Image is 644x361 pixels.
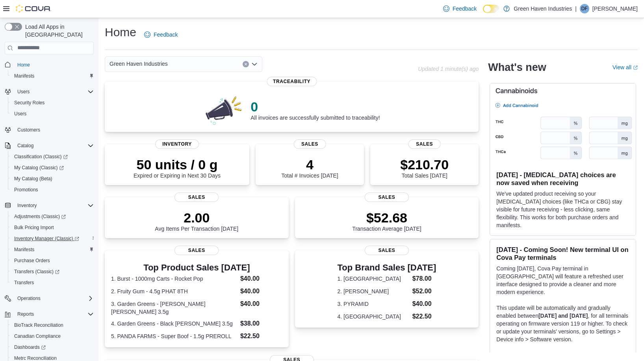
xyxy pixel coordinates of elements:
span: Transfers [11,278,94,287]
a: Transfers (Classic) [11,267,63,276]
span: Canadian Compliance [11,331,94,341]
a: My Catalog (Classic) [11,163,67,172]
a: My Catalog (Beta) [11,174,56,183]
div: Total # Invoices [DATE] [281,157,338,179]
span: My Catalog (Beta) [11,174,94,183]
span: Home [14,60,94,70]
span: Inventory [17,202,37,209]
span: Security Roles [11,98,94,107]
p: We've updated product receiving so your [MEDICAL_DATA] choices (like THCa or CBG) stay visible fo... [496,190,629,229]
a: Bulk Pricing Import [11,223,57,232]
button: Transfers [8,277,97,288]
div: Transaction Average [DATE] [352,210,421,232]
span: Users [14,111,26,117]
a: Promotions [11,185,41,194]
span: Sales [408,139,441,149]
span: Bulk Pricing Import [11,223,94,232]
img: Cova [16,5,51,13]
span: Users [17,89,30,95]
dt: 5. PANDA FARMS - Super Boof - 1.5g PREROLL [111,332,237,340]
a: Inventory Manager (Classic) [8,233,97,244]
a: Manifests [11,245,37,254]
a: Transfers (Classic) [8,266,97,277]
p: 2.00 [155,210,238,226]
p: Coming [DATE], Cova Pay terminal in [GEOGRAPHIC_DATA] will feature a refreshed user interface des... [496,265,629,296]
strong: [DATE] and [DATE] [538,313,588,319]
span: Transfers (Classic) [11,267,94,276]
span: Inventory Manager (Classic) [14,235,79,242]
span: Transfers [14,280,34,286]
p: 0 [251,99,380,115]
span: Catalog [14,141,94,150]
a: Classification (Classic) [8,151,97,162]
button: Bulk Pricing Import [8,222,97,233]
p: Green Haven Industries [514,4,572,13]
span: Sales [293,139,326,149]
div: Expired or Expiring in Next 30 Days [134,157,221,179]
button: Operations [2,293,97,304]
dt: 3. Garden Greens - [PERSON_NAME] [PERSON_NAME] 3.5g [111,300,237,316]
button: Catalog [14,141,37,150]
span: Reports [17,311,34,317]
span: Catalog [17,143,33,149]
a: Customers [14,125,43,135]
dd: $52.00 [412,287,436,296]
p: $210.70 [400,157,449,172]
span: DF [581,4,588,13]
button: Catalog [2,140,97,151]
span: My Catalog (Classic) [14,165,64,171]
button: My Catalog (Beta) [8,173,97,184]
span: Users [14,87,94,96]
span: Inventory Manager (Classic) [11,234,94,243]
button: Users [2,86,97,97]
a: Users [11,109,30,118]
dt: 4. [GEOGRAPHIC_DATA] [338,313,409,320]
p: Updated 1 minute(s) ago [418,66,479,72]
button: Operations [14,294,44,303]
h2: What's new [488,61,546,74]
a: Transfers [11,278,37,287]
a: Dashboards [11,342,49,352]
a: Manifests [11,71,37,81]
span: Users [11,109,94,118]
span: Promotions [11,185,94,194]
dt: 1. Burst - 1000mg Carts - Rocket Pop [111,275,237,283]
span: Sales [365,193,409,202]
span: Security Roles [14,100,45,106]
span: Classification (Classic) [14,154,68,160]
span: Promotions [14,187,38,193]
p: $52.68 [352,210,421,226]
h3: Top Brand Sales [DATE] [338,263,436,272]
span: Operations [17,295,41,302]
span: Canadian Compliance [14,333,61,339]
span: Classification (Classic) [11,152,94,161]
button: Manifests [8,244,97,255]
dd: $40.00 [240,287,282,296]
dd: $40.00 [240,274,282,283]
span: Customers [17,127,40,133]
button: Users [14,87,33,96]
a: Inventory Manager (Classic) [11,234,82,243]
button: Customers [2,124,97,135]
span: Home [17,62,30,68]
button: Promotions [8,184,97,195]
a: Classification (Classic) [11,152,71,161]
span: Manifests [14,246,34,253]
img: 0 [204,94,245,126]
button: Users [8,108,97,119]
div: All invoices are successfully submitted to traceability! [251,99,380,121]
span: Purchase Orders [14,257,50,264]
h1: Home [105,24,136,40]
p: 4 [281,157,338,172]
span: Sales [365,246,409,255]
a: Security Roles [11,98,48,107]
dt: 2. Fruity Gum - 4.5g PHAT 8TH [111,287,237,295]
button: Reports [14,309,37,319]
button: Inventory [2,200,97,211]
span: My Catalog (Classic) [11,163,94,172]
div: Davis Fabbo [580,4,589,13]
span: Purchase Orders [11,256,94,265]
span: Bulk Pricing Import [14,224,54,231]
span: Sales [174,246,219,255]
